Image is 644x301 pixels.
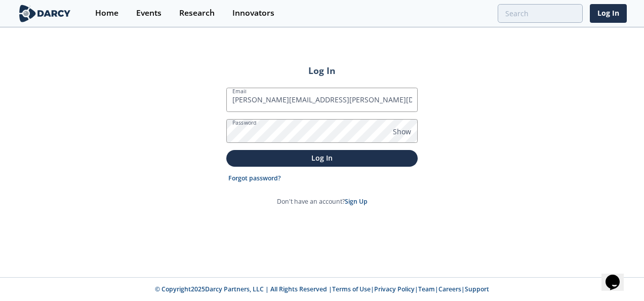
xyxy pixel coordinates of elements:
p: Don't have an account? [277,197,368,206]
a: Sign Up [345,197,368,206]
a: Privacy Policy [374,285,415,293]
div: Research [179,9,215,17]
p: © Copyright 2025 Darcy Partners, LLC | All Rights Reserved | | | | | [77,285,567,294]
a: Terms of Use [332,285,371,293]
input: Advanced Search [498,4,583,23]
div: Home [95,9,118,17]
img: logo-wide.svg [17,5,72,22]
span: Show [393,126,411,137]
a: Careers [438,285,461,293]
div: Innovators [232,9,274,17]
button: Log In [226,150,418,167]
label: Email [232,87,247,95]
a: Support [465,285,489,293]
h2: Log In [226,64,418,77]
p: Log In [233,153,411,163]
div: Events [136,9,162,17]
iframe: chat widget [601,260,634,291]
label: Password [232,119,257,127]
a: Log In [590,4,627,23]
a: Forgot password? [228,174,281,183]
a: Team [418,285,435,293]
